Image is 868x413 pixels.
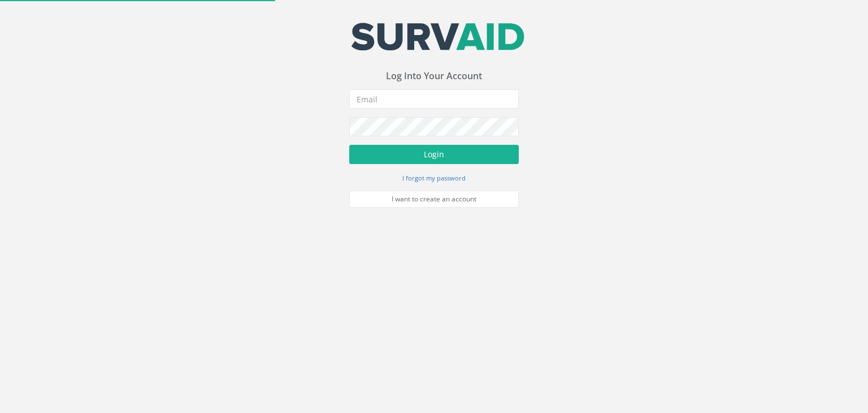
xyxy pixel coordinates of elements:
a: I want to create an account [349,191,519,208]
small: I forgot my password [402,174,466,182]
h3: Log Into Your Account [349,71,519,81]
button: Login [349,145,519,164]
input: Email [349,89,519,109]
a: I forgot my password [402,173,466,183]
